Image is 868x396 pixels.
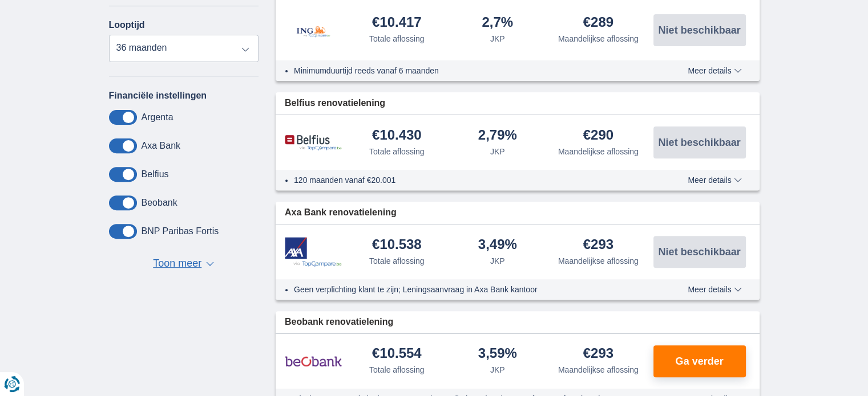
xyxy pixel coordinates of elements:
div: JKP [490,146,505,157]
button: Niet beschikbaar [653,236,746,268]
button: Niet beschikbaar [653,126,746,158]
span: Niet beschikbaar [658,137,740,148]
div: €10.554 [372,346,422,362]
button: Niet beschikbaar [653,14,746,46]
div: JKP [490,364,505,375]
div: €290 [583,128,613,144]
label: BNP Paribas Fortis [142,226,219,236]
div: 2,7% [482,15,513,31]
div: €289 [583,15,613,31]
div: Totale aflossing [369,255,425,267]
label: Beobank [142,198,177,208]
label: Financiële instellingen [109,91,207,101]
button: Meer details [679,285,750,294]
div: Maandelijkse aflossing [558,146,639,157]
span: ▼ [206,262,214,266]
div: Maandelijkse aflossing [558,364,639,375]
label: Axa Bank [142,141,180,151]
button: Ga verder [653,345,746,377]
span: Beobank renovatielening [285,316,393,329]
li: Geen verplichting klant te zijn; Leningsaanvraag in Axa Bank kantoor [294,284,646,295]
li: Minimumduurtijd reeds vanaf 6 maanden [294,65,646,76]
span: Belfius renovatielening [285,97,385,110]
button: Meer details [679,175,750,185]
span: Axa Bank renovatielening [285,206,397,219]
div: Totale aflossing [369,364,425,375]
img: product.pl.alt Belfius [285,134,342,151]
div: €10.417 [372,15,422,31]
button: Toon meer ▼ [150,256,217,272]
div: €293 [583,238,613,253]
span: Meer details [688,67,741,75]
span: Ga verder [675,356,723,366]
span: Niet beschikbaar [658,247,740,257]
div: Totale aflossing [369,33,425,44]
div: Maandelijkse aflossing [558,33,639,44]
span: Toon meer [153,256,201,271]
img: product.pl.alt Axa Bank [285,237,342,267]
label: Looptijd [109,20,145,30]
div: €10.538 [372,238,422,253]
img: product.pl.alt ING [285,11,342,49]
div: 3,59% [478,346,517,362]
div: €293 [583,346,613,362]
li: 120 maanden vanaf €20.001 [294,174,646,186]
img: product.pl.alt Beobank [285,347,342,375]
div: Maandelijkse aflossing [558,255,639,267]
button: Meer details [679,66,750,75]
label: Belfius [142,169,169,179]
div: JKP [490,33,505,44]
div: €10.430 [372,128,422,144]
div: Totale aflossing [369,146,425,157]
div: 3,49% [478,238,517,253]
span: Meer details [688,285,741,293]
div: 2,79% [478,128,517,144]
div: JKP [490,255,505,267]
label: Argenta [142,112,173,123]
span: Meer details [688,176,741,184]
span: Niet beschikbaar [658,25,740,35]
